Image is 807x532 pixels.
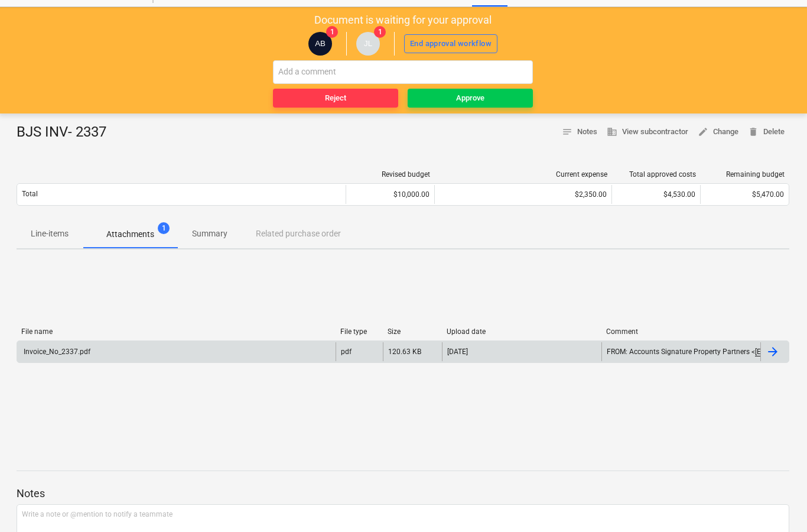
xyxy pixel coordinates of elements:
[447,327,597,336] div: Upload date
[404,34,497,53] button: End approval workflow
[308,32,332,56] div: Alberto Berdera
[748,475,807,532] iframe: Chat Widget
[340,327,378,336] div: File type
[602,123,693,141] button: View subcontractor
[557,123,602,141] button: Notes
[341,348,352,356] div: pdf
[440,170,607,179] div: Current expense
[192,228,227,240] p: Summary
[17,486,789,501] p: Notes
[31,228,69,240] p: Line-items
[705,170,785,179] div: Remaining budget
[22,348,90,356] div: Invoice_No_2337.pdf
[693,123,743,141] button: Change
[748,125,785,139] span: Delete
[106,228,154,241] p: Attachments
[388,348,421,356] div: 120.63 KB
[273,60,533,84] input: Add a comment
[748,126,759,137] span: delete
[607,126,617,137] span: business
[562,126,572,137] span: notes
[273,89,398,108] button: Reject
[346,185,434,204] div: $10,000.00
[752,190,784,199] span: $5,470.00
[22,189,38,199] p: Total
[21,327,331,336] div: File name
[351,170,430,179] div: Revised budget
[356,32,380,56] div: Joseph Licastro
[607,125,688,139] span: View subcontractor
[456,92,484,105] div: Approve
[314,13,492,27] p: Document is waiting for your approval
[447,348,468,356] div: [DATE]
[562,125,597,139] span: Notes
[17,123,116,142] div: BJS INV- 2337
[410,37,492,51] div: End approval workflow
[315,39,326,48] span: AB
[325,92,346,105] div: Reject
[617,170,696,179] div: Total approved costs
[606,327,756,336] div: Comment
[158,222,170,234] span: 1
[388,327,437,336] div: Size
[611,185,700,204] div: $4,530.00
[326,26,338,38] span: 1
[364,39,372,48] span: JL
[374,26,386,38] span: 1
[743,123,789,141] button: Delete
[698,125,738,139] span: Change
[408,89,533,108] button: Approve
[698,126,708,137] span: edit
[440,190,607,199] div: $2,350.00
